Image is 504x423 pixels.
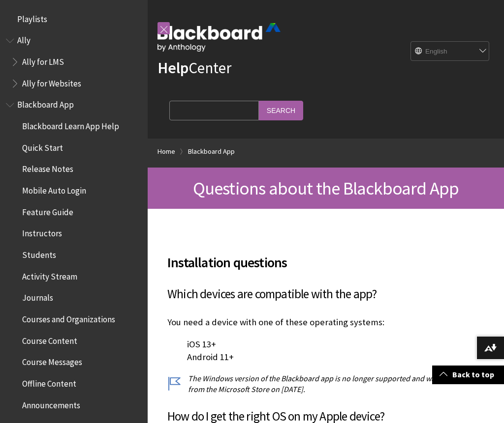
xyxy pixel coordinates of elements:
span: Ally [17,32,31,46]
nav: Book outline for Anthology Ally Help [6,32,142,92]
p: iOS 13+ Android 11+ [167,338,484,364]
p: You need a device with one of these operating systems: [167,316,484,329]
span: Release Notes [22,161,73,174]
a: Back to top [432,366,504,384]
p: The Windows version of the Blackboard app is no longer supported and was removed from the Microso... [167,373,484,395]
h3: Which devices are compatible with the app? [167,285,484,304]
strong: Help [157,58,189,78]
span: Students [22,247,56,260]
span: Feature Guide [22,204,73,217]
a: HelpCenter [157,58,231,78]
span: Blackboard Learn App Help [22,118,119,131]
span: Ally for LMS [22,54,64,67]
span: Offline Content [22,375,76,389]
a: Blackboard App [188,145,235,158]
span: Course Messages [22,354,82,367]
a: Home [157,145,175,158]
span: Announcements [22,397,80,410]
span: Questions about the Blackboard App [193,177,459,199]
img: Blackboard by Anthology [157,23,281,52]
select: Site Language Selector [411,42,490,61]
span: Activity Stream [22,268,77,282]
span: Mobile Auto Login [22,182,86,196]
span: Journals [22,290,53,303]
span: Playlists [17,11,47,24]
input: Search [259,101,303,120]
span: Blackboard App [17,97,74,110]
span: Ally for Websites [22,75,81,88]
span: Course Content [22,333,77,346]
span: Quick Start [22,140,63,153]
nav: Book outline for Playlists [6,11,142,28]
span: Instructors [22,226,62,239]
span: Installation questions [167,252,484,273]
span: Courses and Organizations [22,311,115,324]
